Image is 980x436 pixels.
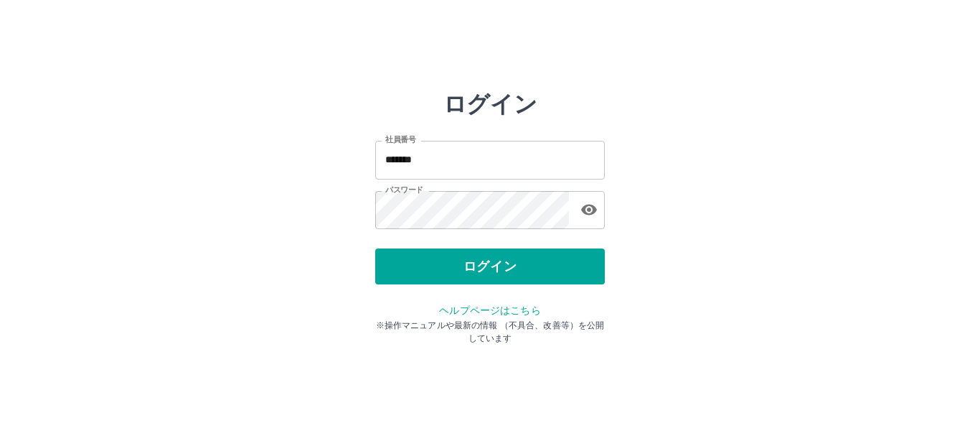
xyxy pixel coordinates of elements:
button: ログイン [375,249,605,284]
p: ※操作マニュアルや最新の情報 （不具合、改善等）を公開しています [375,319,605,345]
label: 社員番号 [385,134,415,145]
label: パスワード [385,185,423,195]
a: ヘルプページはこちら [439,305,540,316]
h2: ログイン [443,91,537,118]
